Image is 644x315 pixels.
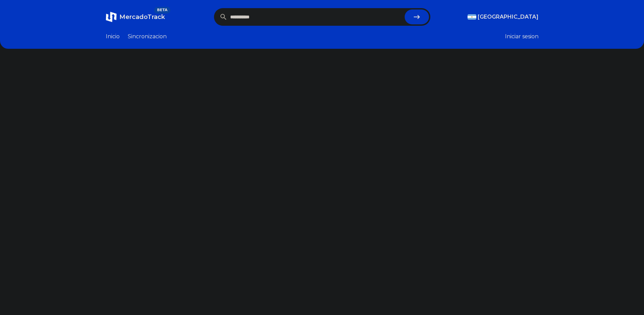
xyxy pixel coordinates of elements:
[106,12,165,22] a: MercadoTrackBETA
[119,13,165,21] span: MercadoTrack
[154,7,170,14] span: BETA
[128,33,167,41] a: Sincronizacion
[468,13,539,21] button: [GEOGRAPHIC_DATA]
[505,33,539,41] button: Iniciar sesion
[468,14,476,20] img: Argentina
[106,12,117,22] img: MercadoTrack
[106,33,120,41] a: Inicio
[478,13,539,21] span: [GEOGRAPHIC_DATA]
